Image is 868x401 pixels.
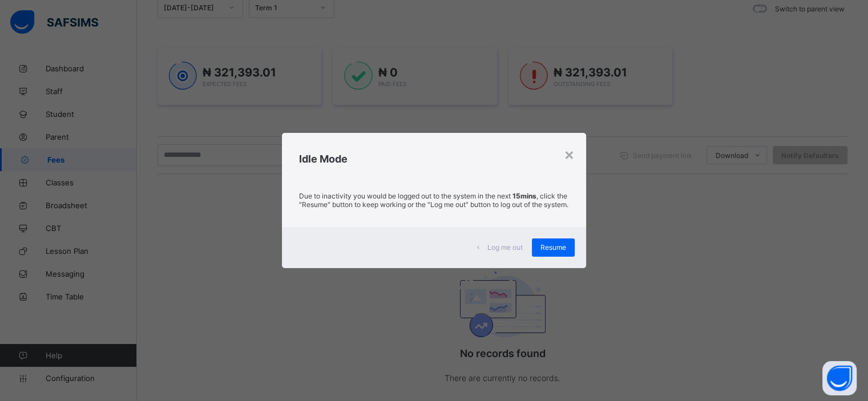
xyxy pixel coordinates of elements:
[512,192,536,200] strong: 15mins
[822,361,857,395] button: Open asap
[299,153,568,165] h2: Idle Mode
[299,192,568,209] p: Due to inactivity you would be logged out to the system in the next , click the "Resume" button t...
[540,243,566,252] span: Resume
[487,243,523,252] span: Log me out
[564,144,575,164] div: ×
